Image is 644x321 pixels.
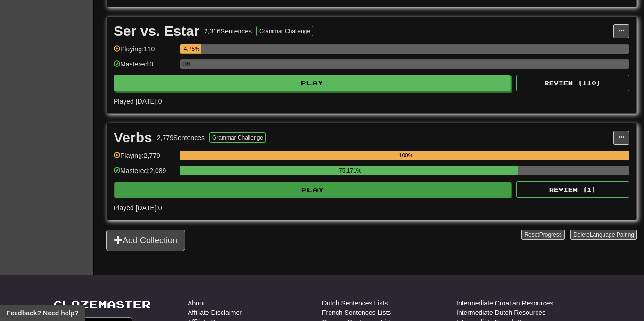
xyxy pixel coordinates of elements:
a: Dutch Sentences Lists [322,298,388,308]
span: Played [DATE]: 0 [114,204,162,212]
button: ResetProgress [521,230,564,240]
button: Grammar Challenge [256,26,313,36]
div: 2,316 Sentences [204,26,252,36]
div: 75.171% [182,166,518,175]
div: Playing: 2,779 [114,151,175,166]
div: 2,779 Sentences [157,133,205,142]
span: Played [DATE]: 0 [114,98,162,105]
button: DeleteLanguage Pairing [570,230,637,240]
a: Clozemaster [53,298,151,310]
a: Affiliate Disclaimer [188,308,242,317]
div: Playing: 110 [114,44,175,60]
a: French Sentences Lists [322,308,391,317]
button: Review (110) [516,75,629,91]
div: Verbs [114,131,152,145]
button: Review (1) [516,181,629,198]
span: Open feedback widget [7,308,78,318]
button: Add Collection [106,230,185,251]
span: Language Pairing [590,231,634,238]
div: Ser vs. Estar [114,24,199,38]
div: 4.75% [182,44,201,54]
div: Mastered: 2,089 [114,166,175,181]
button: Play [114,75,511,91]
span: Progress [539,231,562,238]
a: Intermediate Croatian Resources [456,298,553,308]
button: Play [114,182,511,198]
div: 100% [182,151,629,160]
a: Intermediate Dutch Resources [456,308,545,317]
button: Grammar Challenge [209,132,266,143]
div: Mastered: 0 [114,59,175,75]
a: About [188,298,205,308]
